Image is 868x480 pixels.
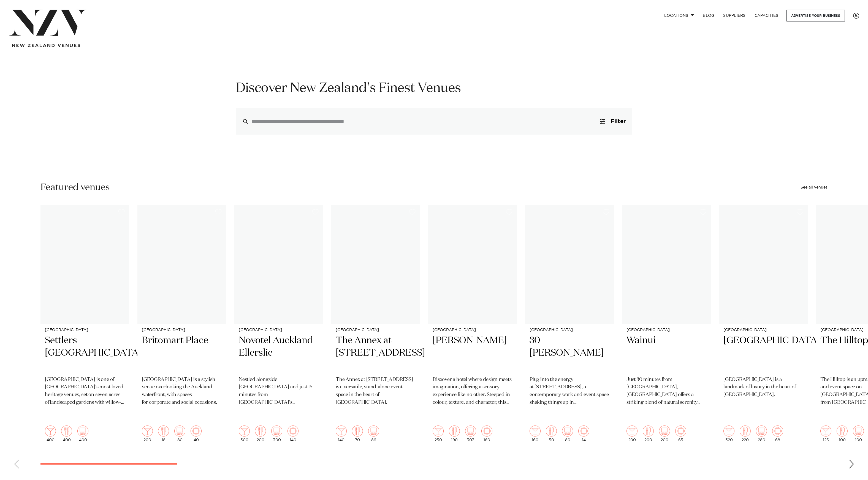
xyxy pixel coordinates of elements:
img: cocktail.png [626,426,638,437]
img: dining.png [158,426,169,437]
img: meeting.png [481,426,492,437]
div: 300 [271,426,282,442]
img: cocktail.png [336,426,347,437]
img: theatre.png [77,426,88,437]
img: theatre.png [368,426,379,437]
a: SUPPLIERS [719,10,750,21]
img: dining.png [255,426,266,437]
h2: Novotel Auckland Ellerslie [239,334,319,372]
img: theatre.png [659,426,670,437]
p: Plug into the energy at [STREET_ADDRESS], a contemporary work and event space shaking things up i... [530,376,609,407]
a: [GEOGRAPHIC_DATA] The Annex at [STREET_ADDRESS] The Annex at [STREET_ADDRESS] is a versatile, sta... [331,205,420,446]
swiper-slide: 2 / 47 [137,205,226,446]
img: dining.png [546,426,557,437]
div: 160 [481,426,492,442]
img: cocktail.png [723,426,734,437]
button: Filter [593,108,632,135]
p: The Annex at [STREET_ADDRESS] is a versatile, stand-alone event space in the heart of [GEOGRAPHIC... [336,376,416,407]
div: 50 [546,426,557,442]
div: 65 [675,426,686,442]
a: [GEOGRAPHIC_DATA] Novotel Auckland Ellerslie Nestled alongside [GEOGRAPHIC_DATA] and just 15 minu... [234,205,323,446]
p: [GEOGRAPHIC_DATA] is a landmark of luxury in the heart of [GEOGRAPHIC_DATA]. [723,376,803,399]
img: dining.png [837,426,848,437]
div: 140 [336,426,347,442]
p: [GEOGRAPHIC_DATA] is a stylish venue overlooking the Auckland waterfront, with spaces for corpora... [142,376,222,407]
img: dining.png [740,426,751,437]
img: meeting.png [772,426,783,437]
a: [GEOGRAPHIC_DATA] Britomart Place [GEOGRAPHIC_DATA] is a stylish venue overlooking the Auckland w... [137,205,226,446]
img: theatre.png [465,426,476,437]
img: dining.png [352,426,363,437]
div: 200 [643,426,654,442]
div: 200 [142,426,153,442]
img: cocktail.png [530,426,541,437]
div: 86 [368,426,379,442]
img: nzv-logo.png [9,10,87,36]
img: theatre.png [271,426,282,437]
swiper-slide: 3 / 47 [234,205,323,446]
swiper-slide: 5 / 47 [428,205,517,446]
small: [GEOGRAPHIC_DATA] [723,328,803,332]
img: theatre.png [174,426,185,437]
small: [GEOGRAPHIC_DATA] [142,328,222,332]
a: Advertise your business [786,10,845,21]
a: Locations [660,10,698,21]
h2: [GEOGRAPHIC_DATA] [723,334,803,372]
div: 400 [77,426,88,442]
div: 160 [530,426,541,442]
div: 68 [772,426,783,442]
img: dining.png [449,426,460,437]
h2: Featured venues [40,181,110,194]
div: 250 [433,426,444,442]
a: Capacities [750,10,783,21]
h2: The Annex at [STREET_ADDRESS] [336,334,416,372]
small: [GEOGRAPHIC_DATA] [433,328,512,332]
div: 200 [255,426,266,442]
swiper-slide: 1 / 47 [40,205,129,446]
span: Filter [611,119,626,124]
div: 400 [45,426,56,442]
img: cocktail.png [239,426,250,437]
div: 280 [756,426,767,442]
div: 400 [61,426,72,442]
img: meeting.png [191,426,202,437]
div: 80 [174,426,185,442]
div: 18 [158,426,169,442]
h2: Settlers [GEOGRAPHIC_DATA] [45,334,125,372]
swiper-slide: 7 / 47 [622,205,711,446]
img: theatre.png [756,426,767,437]
p: Discover a hotel where design meets imagination, offering a sensory experience like no other. Ste... [433,376,512,407]
a: [GEOGRAPHIC_DATA] [PERSON_NAME] Discover a hotel where design meets imagination, offering a senso... [428,205,517,446]
swiper-slide: 6 / 47 [525,205,614,446]
p: [GEOGRAPHIC_DATA] is one of [GEOGRAPHIC_DATA]'s most loved heritage venues, set on seven acres of... [45,376,125,407]
h2: Wainui [626,334,706,372]
a: [GEOGRAPHIC_DATA] Settlers [GEOGRAPHIC_DATA] [GEOGRAPHIC_DATA] is one of [GEOGRAPHIC_DATA]'s most... [40,205,129,446]
h2: Britomart Place [142,334,222,372]
small: [GEOGRAPHIC_DATA] [239,328,319,332]
img: cocktail.png [433,426,444,437]
img: new-zealand-venues-text.png [12,44,80,47]
a: [GEOGRAPHIC_DATA] [GEOGRAPHIC_DATA] [GEOGRAPHIC_DATA] is a landmark of luxury in the heart of [GE... [719,205,808,446]
swiper-slide: 4 / 47 [331,205,420,446]
div: 100 [853,426,864,442]
div: 300 [239,426,250,442]
div: 80 [562,426,573,442]
div: 200 [626,426,638,442]
img: cocktail.png [45,426,56,437]
h2: 30 [PERSON_NAME] [530,334,609,372]
img: theatre.png [853,426,864,437]
small: [GEOGRAPHIC_DATA] [530,328,609,332]
p: Nestled alongside [GEOGRAPHIC_DATA] and just 15 minutes from [GEOGRAPHIC_DATA]'s [GEOGRAPHIC_DATA... [239,376,319,407]
div: 220 [740,426,751,442]
div: 190 [449,426,460,442]
div: 14 [578,426,589,442]
div: 320 [723,426,734,442]
img: theatre.png [562,426,573,437]
img: meeting.png [675,426,686,437]
div: 140 [287,426,299,442]
small: [GEOGRAPHIC_DATA] [336,328,416,332]
div: 303 [465,426,476,442]
div: 200 [659,426,670,442]
swiper-slide: 8 / 47 [719,205,808,446]
img: dining.png [61,426,72,437]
